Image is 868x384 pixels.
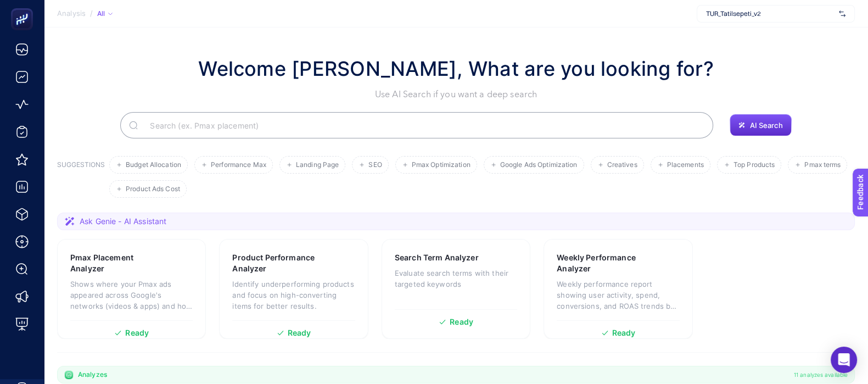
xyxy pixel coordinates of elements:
[395,252,479,263] h3: Search Term Analyzer
[557,252,646,274] h3: Weekly Performance Analyzer
[211,161,266,169] span: Performance Max
[667,161,704,169] span: Placements
[544,239,692,339] a: Weekly Performance AnalyzerWeekly performance report showing user activity, spend, conversions, a...
[125,329,149,337] span: Ready
[412,161,471,169] span: Pmax Optimization
[368,161,382,169] span: SEO
[198,54,714,84] h1: Welcome [PERSON_NAME], What are you looking for?
[80,216,166,227] span: Ask Genie - AI Assistant
[219,239,368,339] a: Product Performance AnalyzerIdentify underperforming products and focus on high-converting items ...
[57,160,105,198] h3: SUGGESTIONS
[794,370,848,379] span: 11 analyzes available
[612,329,636,337] span: Ready
[232,279,355,311] p: Identify underperforming products and focus on high-converting items for better results.
[839,8,845,19] img: svg%3e
[97,9,113,18] div: All
[733,161,775,169] span: Top Products
[70,279,193,311] p: Shows where your Pmax ads appeared across Google's networks (videos & apps) and how each placemen...
[126,161,181,169] span: Budget Allocation
[706,9,835,18] span: TUR_Tatilsepeti_v2
[804,161,841,169] span: Pmax terms
[57,239,206,339] a: Pmax Placement AnalyzerShows where your Pmax ads appeared across Google's networks (videos & apps...
[382,239,530,339] a: Search Term AnalyzerEvaluate search terms with their targeted keywordsReady
[90,9,93,18] span: /
[730,114,791,136] button: AI Search
[232,252,322,274] h3: Product Performance Analyzer
[831,347,857,373] div: Open Intercom Messenger
[7,3,42,12] span: Feedback
[78,370,107,379] span: Analyzes
[395,268,517,290] p: Evaluate search terms with their targeted keywords
[557,279,679,311] p: Weekly performance report showing user activity, spend, conversions, and ROAS trends by week.
[70,252,159,274] h3: Pmax Placement Analyzer
[57,9,86,18] span: Analysis
[450,318,473,326] span: Ready
[500,161,578,169] span: Google Ads Optimization
[141,110,704,141] input: Search
[288,329,311,337] span: Ready
[296,161,339,169] span: Landing Page
[607,161,637,169] span: Creatives
[749,121,782,130] span: AI Search
[198,88,714,101] p: Use AI Search if you want a deep search
[126,185,180,193] span: Product Ads Cost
